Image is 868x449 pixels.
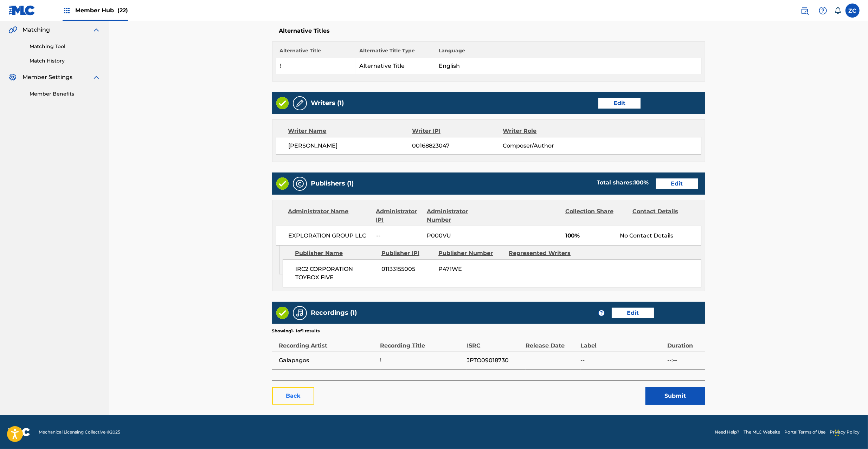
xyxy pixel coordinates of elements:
[30,90,101,98] a: Member Benefits
[288,127,412,135] div: Writer Name
[39,429,120,435] span: Mechanical Licensing Collective © 2025
[22,73,72,82] span: Member Settings
[412,127,503,135] div: Writer IPI
[565,232,615,240] span: 100%
[835,422,839,443] div: Drag
[380,356,463,365] span: !
[744,429,780,435] a: The MLC Website
[295,249,376,258] div: Publisher Name
[581,356,664,365] span: --
[612,308,654,318] a: Edit
[381,249,433,258] div: Publisher IPI
[311,180,354,188] h5: Publishers (1)
[435,47,701,58] th: Language
[8,73,17,82] img: Member Settings
[8,26,17,34] img: Matching
[412,142,503,150] span: 00168823047
[834,7,841,14] div: Notifications
[581,334,664,350] div: Label
[8,5,36,15] img: MLC Logo
[279,27,698,34] h5: Alternative Titles
[816,4,830,18] div: Help
[667,356,701,365] span: --:--
[356,47,436,58] th: Alternative Title Type
[565,207,627,224] div: Collection Share
[289,232,371,240] span: EXPLORATION GROUP LLC
[467,334,522,350] div: ISRC
[295,265,377,282] span: IRC2 CORPORATION TOYBOX FIVE
[598,98,641,109] a: Edit
[715,429,739,435] a: Need Help?
[439,265,504,273] span: P471WE
[427,232,489,240] span: P000VU
[117,7,128,14] span: (22)
[833,415,868,449] iframe: Chat Widget
[846,4,860,18] div: User Menu
[288,207,371,224] div: Administrator Name
[276,97,289,109] img: Valid
[276,58,356,74] td: !
[597,178,649,187] div: Total shares:
[311,99,344,107] h5: Writers (1)
[645,387,705,405] button: Submit
[296,99,304,108] img: Writers
[830,429,860,435] a: Privacy Policy
[656,178,698,189] a: Edit
[272,328,320,334] p: Showing 1 - 1 of 1 results
[667,334,701,350] div: Duration
[276,47,356,58] th: Alternative Title
[801,6,809,15] img: search
[296,180,304,188] img: Publishers
[435,58,701,74] td: English
[503,127,586,135] div: Writer Role
[276,177,289,190] img: Valid
[311,309,357,317] h5: Recordings (1)
[75,6,128,14] span: Member Hub
[30,43,101,50] a: Matching Tool
[526,334,577,350] div: Release Date
[8,428,30,436] img: logo
[92,73,101,82] img: expand
[279,334,377,350] div: Recording Artist
[22,26,50,34] span: Matching
[63,6,71,15] img: Top Rightsholders
[509,249,574,258] div: Represented Writers
[296,309,304,317] img: Recordings
[376,232,422,240] span: --
[382,265,433,273] span: 01133155005
[376,207,422,224] div: Administrator IPI
[798,4,812,18] a: Public Search
[819,6,827,15] img: help
[92,26,101,34] img: expand
[427,207,489,224] div: Administrator Number
[272,387,314,405] a: Back
[276,307,289,319] img: Valid
[380,334,463,350] div: Recording Title
[632,207,694,224] div: Contact Details
[620,232,701,240] div: No Contact Details
[438,249,503,258] div: Publisher Number
[467,356,522,365] span: JPTO09018730
[784,429,825,435] a: Portal Terms of Use
[599,310,604,316] span: ?
[289,142,412,150] span: [PERSON_NAME]
[356,58,436,74] td: Alternative Title
[634,179,649,186] span: 100 %
[30,57,101,65] a: Match History
[503,142,585,150] span: Composer/Author
[279,356,377,365] span: Galapagos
